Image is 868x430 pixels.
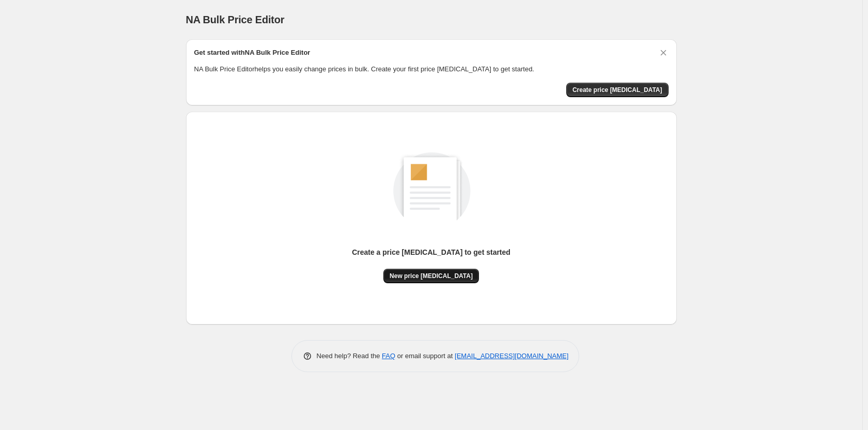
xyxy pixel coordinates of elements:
button: Dismiss card [658,48,669,58]
a: [EMAIL_ADDRESS][DOMAIN_NAME] [455,352,568,360]
span: or email support at [395,352,455,360]
button: New price [MEDICAL_DATA] [383,269,479,283]
p: NA Bulk Price Editor helps you easily change prices in bulk. Create your first price [MEDICAL_DAT... [194,64,669,74]
span: Create price [MEDICAL_DATA] [572,86,662,94]
span: New price [MEDICAL_DATA] [390,272,473,280]
button: Create price change job [566,83,669,97]
span: NA Bulk Price Editor [186,14,285,25]
a: FAQ [382,352,395,360]
h2: Get started with NA Bulk Price Editor [194,48,311,58]
span: Need help? Read the [317,352,382,360]
p: Create a price [MEDICAL_DATA] to get started [352,247,510,257]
